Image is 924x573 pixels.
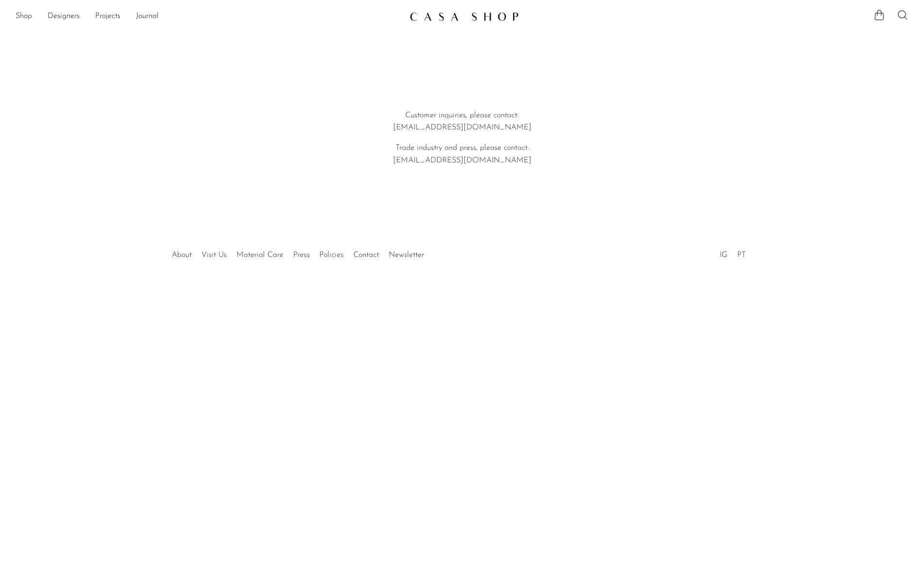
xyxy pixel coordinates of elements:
[201,251,227,259] a: Visit Us
[353,251,379,259] a: Contact
[136,10,159,23] a: Journal
[715,243,751,262] ul: Social Medias
[720,251,727,259] a: IG
[48,10,80,23] a: Designers
[172,251,192,259] a: About
[323,142,601,167] p: Trade industry and press, please contact: [EMAIL_ADDRESS][DOMAIN_NAME]
[16,10,32,23] a: Shop
[323,110,601,134] p: Customer inquiries, please contact: [EMAIL_ADDRESS][DOMAIN_NAME]
[319,251,344,259] a: Policies
[167,243,429,262] ul: Quick links
[16,8,402,25] nav: Desktop navigation
[16,8,402,25] ul: NEW HEADER MENU
[737,251,746,259] a: PT
[293,251,310,259] a: Press
[236,251,283,259] a: Material Care
[95,10,120,23] a: Projects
